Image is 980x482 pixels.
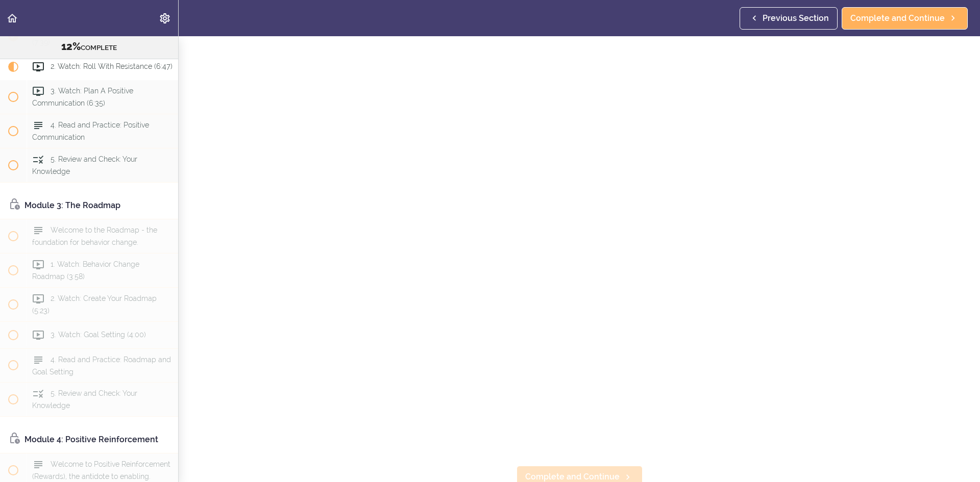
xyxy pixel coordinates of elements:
[842,7,968,30] a: Complete and Continue
[740,7,838,30] a: Previous Section
[159,12,171,24] svg: Settings Menu
[13,40,165,54] div: COMPLETE
[763,12,829,24] span: Previous Section
[32,121,149,141] span: 4. Read and Practice: Positive Communication
[850,12,945,24] span: Complete and Continue
[51,331,146,339] span: 3. Watch: Goal Setting (4:00)
[51,62,173,70] span: 2. Watch: Roll With Resistance (6:47)
[32,390,137,410] span: 5. Review and Check: Your Knowledge
[6,12,18,24] svg: Back to course curriculum
[32,155,137,175] span: 5. Review and Check: Your Knowledge
[32,294,157,314] span: 2. Watch: Create Your Roadmap (5:23)
[32,260,139,280] span: 1. Watch: Behavior Change Roadmap (3:58)
[61,40,81,53] span: 12%
[32,87,133,107] span: 3. Watch: Plan A Positive Communication (6:35)
[32,461,170,480] span: Welcome to Positive Reinforcement (Rewards), the antidote to enabling.
[32,226,157,246] span: Welcome to the Roadmap - the foundation for behavior change.
[32,356,171,375] span: 4. Read and Practice: Roadmap and Goal Setting
[199,22,960,449] iframe: Video Player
